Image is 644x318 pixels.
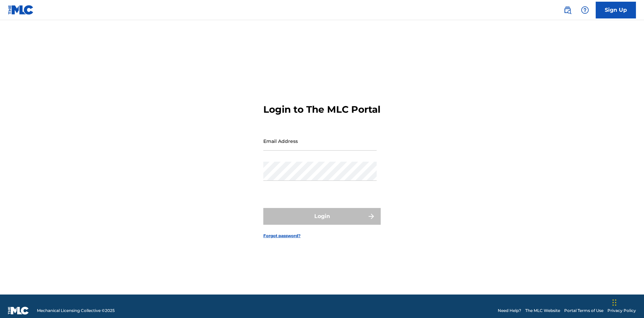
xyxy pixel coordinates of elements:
iframe: Chat Widget [610,286,644,318]
img: logo [8,307,29,315]
div: Help [578,3,592,17]
a: Forgot password? [263,233,301,239]
h3: Login to The MLC Portal [263,104,380,115]
a: Public Search [561,3,574,17]
a: The MLC Website [525,308,560,314]
span: Mechanical Licensing Collective © 2025 [37,308,115,314]
a: Sign Up [596,2,636,18]
a: Privacy Policy [607,308,636,314]
img: MLC Logo [8,5,34,15]
div: Drag [612,293,616,313]
a: Need Help? [498,308,521,314]
img: help [581,6,589,14]
img: search [563,6,572,14]
a: Portal Terms of Use [564,308,603,314]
